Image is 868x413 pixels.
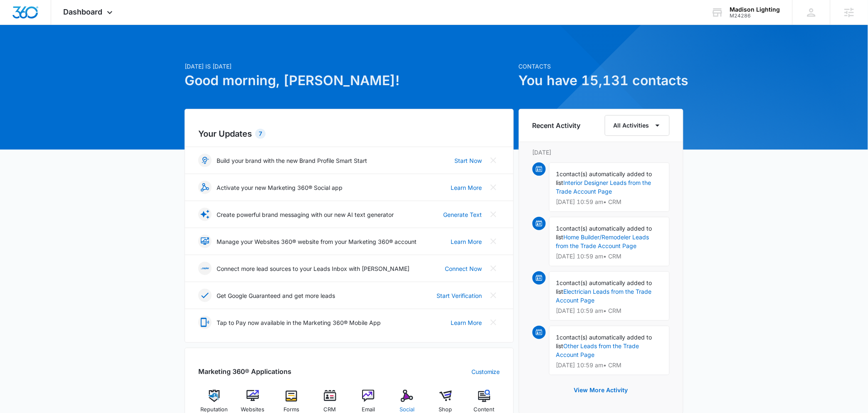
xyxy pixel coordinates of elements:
[217,183,343,192] p: Activate your new Marketing 360® Social app
[471,367,500,376] a: Customize
[556,199,663,205] p: [DATE] 10:59 am • CRM
[217,291,335,300] p: Get Google Guaranteed and get more leads
[487,316,500,329] button: Close
[217,210,394,219] p: Create powerful brand messaging with our new AI text generator
[556,234,649,249] a: Home Builder/Remodeler Leads from the Trade Account Page
[556,279,652,295] span: contact(s) automatically added to list
[556,170,652,186] span: contact(s) automatically added to list
[556,308,663,314] p: [DATE] 10:59 am • CRM
[443,210,482,219] a: Generate Text
[556,225,652,241] span: contact(s) automatically added to list
[533,148,670,157] p: [DATE]
[556,170,560,177] span: 1
[556,362,663,368] p: [DATE] 10:59 am • CRM
[556,288,652,304] a: Electrician Leads from the Trade Account Page
[217,318,381,327] p: Tap to Pay now available in the Marketing 360® Mobile App
[185,71,514,91] h1: Good morning, [PERSON_NAME]!
[436,291,482,300] a: Start Verification
[487,154,500,167] button: Close
[730,13,780,19] div: account id
[730,6,780,13] div: account name
[487,181,500,194] button: Close
[445,264,482,273] a: Connect Now
[185,62,514,71] p: [DATE] is [DATE]
[487,289,500,302] button: Close
[217,156,367,165] p: Build your brand with the new Brand Profile Smart Start
[255,129,266,139] div: 7
[556,179,651,195] a: Interior Designer Leads from the Trade Account Page
[519,62,683,71] p: Contacts
[533,120,581,130] h6: Recent Activity
[217,264,409,273] p: Connect more lead sources to your Leads Inbox with [PERSON_NAME]
[556,334,652,349] span: contact(s) automatically added to list
[454,156,482,165] a: Start Now
[556,253,663,259] p: [DATE] 10:59 am • CRM
[198,128,500,140] h2: Your Updates
[451,183,482,192] a: Learn More
[217,237,417,246] p: Manage your Websites 360® website from your Marketing 360® account
[451,318,482,327] a: Learn More
[556,334,560,341] span: 1
[487,262,500,275] button: Close
[566,380,636,400] button: View More Activity
[556,225,560,232] span: 1
[451,237,482,246] a: Learn More
[487,235,500,248] button: Close
[519,71,683,91] h1: You have 15,131 contacts
[487,208,500,221] button: Close
[198,366,291,376] h2: Marketing 360® Applications
[64,7,103,16] span: Dashboard
[605,115,670,136] button: All Activities
[556,279,560,286] span: 1
[556,342,639,358] a: Other Leads from the Trade Account Page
